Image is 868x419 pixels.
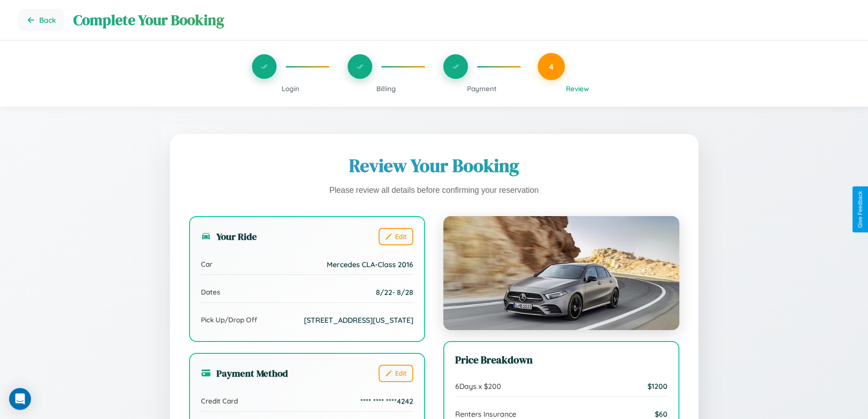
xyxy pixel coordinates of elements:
[282,84,299,93] span: Login
[376,84,396,93] span: Billing
[201,397,238,405] span: Credit Card
[379,228,413,245] button: Edit
[647,382,668,391] span: $ 1200
[549,62,554,72] span: 4
[376,288,413,297] span: 8 / 22 - 8 / 28
[189,183,679,198] p: Please review all details before confirming your reservation
[455,382,501,391] span: 6 Days x $ 200
[201,316,257,324] span: Pick Up/Drop Off
[455,353,668,367] h3: Price Breakdown
[201,230,257,243] h3: Your Ride
[655,409,668,419] span: $ 60
[9,388,31,410] div: Open Intercom Messenger
[18,9,64,31] button: Go back
[566,84,589,93] span: Review
[201,260,212,269] span: Car
[189,153,679,178] h1: Review Your Booking
[201,367,288,380] h3: Payment Method
[327,260,413,269] span: Mercedes CLA-Class 2016
[73,10,850,30] h1: Complete Your Booking
[201,288,220,296] span: Dates
[443,216,679,330] img: Mercedes CLA-Class
[467,84,497,93] span: Payment
[455,409,516,419] span: Renters Insurance
[379,365,413,382] button: Edit
[857,191,863,228] div: Give Feedback
[304,316,413,325] span: [STREET_ADDRESS][US_STATE]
